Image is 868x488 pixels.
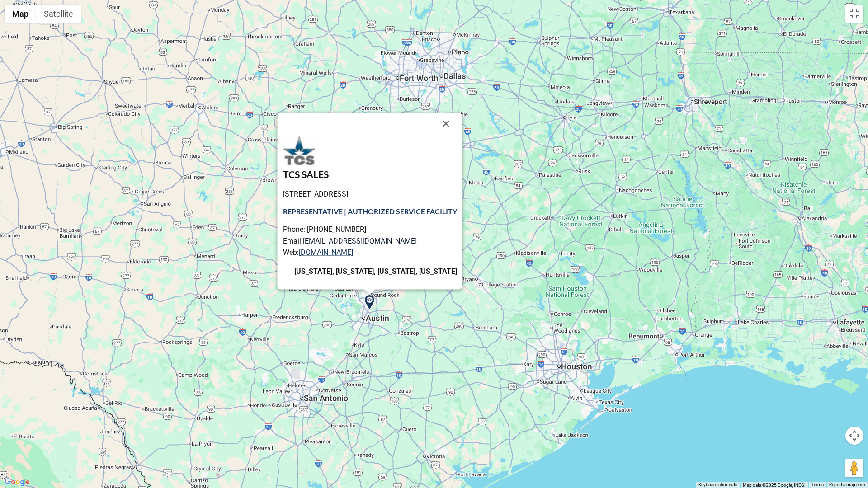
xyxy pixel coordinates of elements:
[303,236,417,245] a: [EMAIL_ADDRESS][DOMAIN_NAME]
[283,169,457,181] h3: TCS SALES
[283,224,457,258] p: Phone: [PHONE_NUMBER] Email: Web:
[435,113,457,135] button: Close
[283,188,457,200] p: [STREET_ADDRESS]
[299,248,353,257] a: [DOMAIN_NAME]
[283,135,316,167] img: TCS-Sales-Company_72x72.jpg
[294,267,457,275] strong: [US_STATE], [US_STATE], [US_STATE], [US_STATE]
[283,207,457,216] strong: REPRESENTATIVE | AUTHORIZED SERVICE FACILITY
